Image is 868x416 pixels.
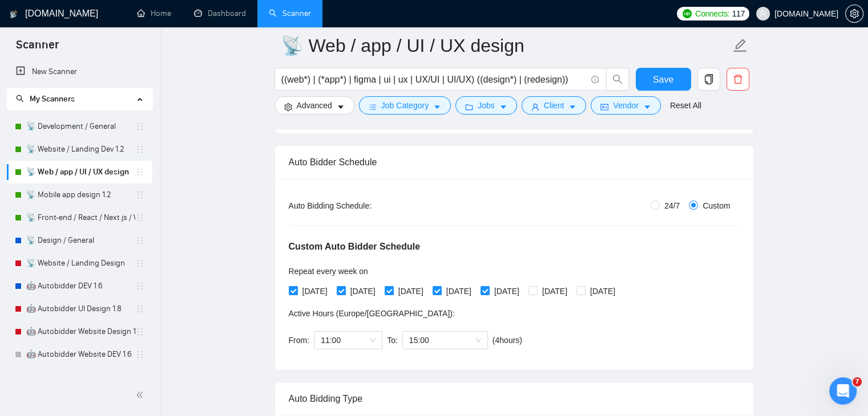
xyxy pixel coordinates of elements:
li: 🤖 Autobidder Website DEV 1.6 [7,343,152,366]
button: setting [845,5,863,23]
span: [DATE] [394,285,428,297]
li: 🤖 Autobidder DEV 1.6 [7,275,152,297]
span: info-circle [591,76,599,83]
span: caret-down [643,103,651,111]
button: copy [697,68,720,91]
div: Auto Bidding Schedule: [289,199,439,212]
span: delete [727,74,749,84]
a: 📡 Website / Landing Dev 1.2 [26,138,135,161]
span: [DATE] [538,285,572,297]
span: holder [135,259,144,268]
a: 🤖 Autobidder DEV 1.6 [26,275,135,297]
span: holder [135,122,144,131]
span: Scanner [7,36,68,60]
span: holder [135,168,144,177]
span: Job Category [381,99,429,112]
span: user [759,10,767,18]
span: 24/7 [660,199,684,212]
span: caret-down [568,103,576,111]
a: New Scanner [16,60,143,83]
a: 🤖 Autobidder UI Design 1.8 [26,297,135,320]
span: From: [289,336,310,345]
input: Search Freelance Jobs... [281,72,586,87]
a: 📡 Front-end / React / Next.js / WebGL / GSAP [26,206,135,229]
li: 📡 Development / General [7,115,152,138]
span: holder [135,236,144,245]
input: Scanner name... [281,31,730,60]
span: Active Hours ( Europe/[GEOGRAPHIC_DATA] ): [289,309,455,318]
a: homeHome [137,9,171,18]
a: 📡 Website / Landing Design [26,252,135,275]
span: caret-down [433,103,441,111]
span: Connects: [695,7,729,20]
img: upwork-logo.png [683,9,692,18]
div: Auto Bidder Schedule [289,146,740,178]
span: [DATE] [298,285,332,297]
span: idcard [600,103,608,111]
span: To: [387,336,398,345]
span: 117 [732,7,745,20]
span: My Scanners [16,94,75,104]
span: Jobs [478,99,495,112]
li: 📡 Website / Landing Design [7,252,152,275]
span: search [607,74,628,84]
span: 7 [853,377,862,386]
span: search [16,95,24,103]
li: 📡 Mobile app design 1.2 [7,183,152,206]
button: folderJobscaret-down [455,96,517,115]
a: dashboardDashboard [194,9,246,18]
span: [DATE] [586,285,620,297]
span: edit [733,38,748,53]
li: 🤖 Autobidder Website Design 1.8 [7,320,152,343]
span: double-left [136,389,147,401]
span: holder [135,190,144,199]
span: holder [135,304,144,313]
div: Auto Bidding Type [289,382,740,415]
span: user [531,103,539,111]
span: folder [465,103,473,111]
li: 📡 Web / app / UI / UX design [7,161,152,183]
li: 📡 Website / Landing Dev 1.2 [7,138,152,161]
span: caret-down [499,103,507,111]
span: 15:00 [409,332,481,349]
span: caret-down [337,103,345,111]
span: 11:00 [321,332,376,349]
button: delete [726,68,749,91]
a: searchScanner [269,9,311,18]
a: 📡 Development / General [26,115,135,138]
span: setting [284,103,292,111]
span: Client [544,99,564,112]
a: 📡 Mobile app design 1.2 [26,183,135,206]
span: copy [698,74,720,84]
span: holder [135,350,144,359]
span: holder [135,327,144,336]
span: [DATE] [442,285,476,297]
button: userClientcaret-down [522,96,587,115]
span: holder [135,213,144,222]
li: New Scanner [7,60,152,83]
a: 📡 Design / General [26,229,135,252]
span: holder [135,282,144,291]
a: Reset All [670,99,701,112]
span: [DATE] [346,285,380,297]
span: Vendor [613,99,638,112]
a: 📡 Web / app / UI / UX design [26,161,135,183]
button: idcardVendorcaret-down [591,96,660,115]
span: [DATE] [490,285,524,297]
span: Advanced [297,99,332,112]
button: search [606,68,629,91]
h5: Custom Auto Bidder Schedule [289,240,421,254]
span: My Scanners [30,94,75,104]
span: bars [369,103,377,111]
span: Custom [698,199,734,212]
li: 📡 Front-end / React / Next.js / WebGL / GSAP [7,206,152,229]
span: Save [653,72,673,87]
a: setting [845,9,863,18]
a: 🤖 Autobidder Website Design 1.8 [26,320,135,343]
button: Save [636,68,691,91]
span: setting [846,9,863,18]
button: barsJob Categorycaret-down [359,96,451,115]
iframe: Intercom live chat [829,377,857,405]
img: logo [10,5,18,23]
li: 🤖 Autobidder UI Design 1.8 [7,297,152,320]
